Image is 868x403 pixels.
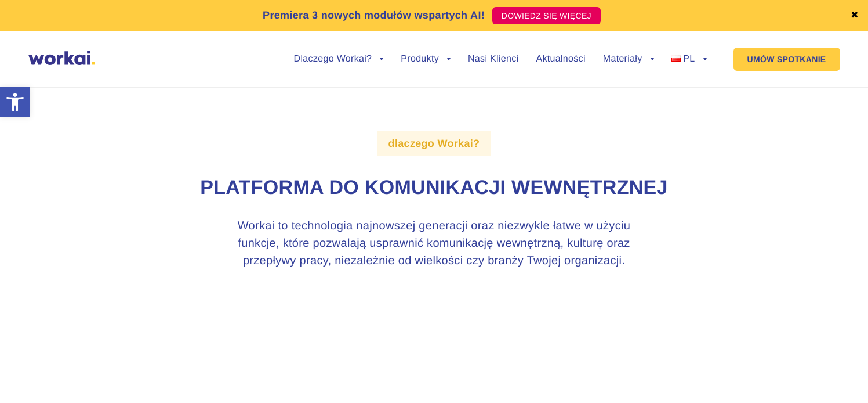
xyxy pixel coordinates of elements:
[851,11,859,20] a: ✖
[733,48,840,71] a: UMÓW SPOTKANIE
[217,217,652,269] h3: Workai to technologia najnowszej generacji oraz niezwykle łatwe w użyciu funkcje, które pozwalają...
[468,55,518,64] a: Nasi Klienci
[536,55,585,64] a: Aktualności
[603,55,654,64] a: Materiały
[492,7,601,24] a: DOWIEDZ SIĘ WIĘCEJ
[112,175,756,201] h1: Platforma do komunikacji wewnętrznej
[294,55,384,64] a: Dlaczego Workai?
[683,54,695,64] span: PL
[401,55,451,64] a: Produkty
[263,8,485,23] p: Premiera 3 nowych modułów wspartych AI!
[377,131,492,156] label: dlaczego Workai?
